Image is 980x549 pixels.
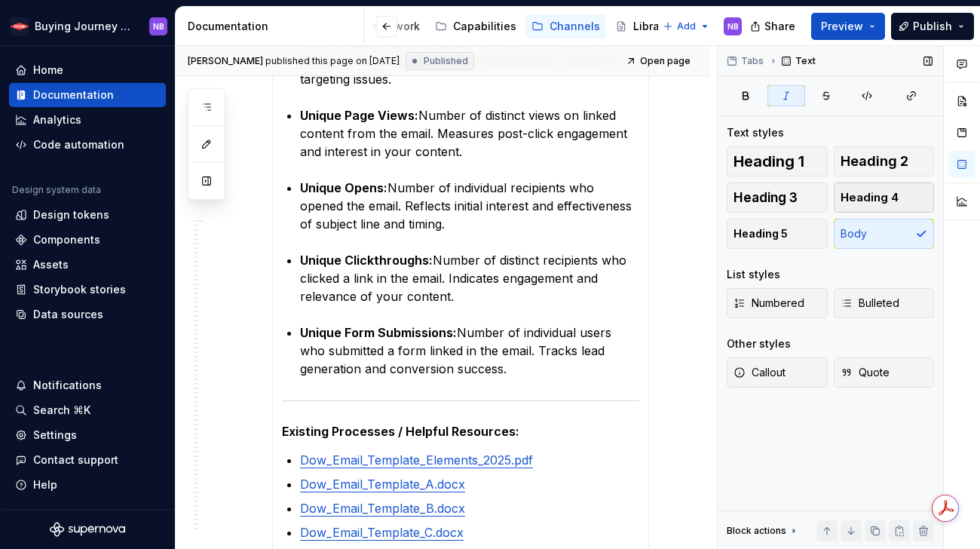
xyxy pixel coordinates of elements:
[9,278,166,302] a: Storybook stories
[525,14,606,38] a: Channels
[9,58,166,82] a: Home
[727,125,784,140] div: Text styles
[741,55,764,67] span: Tabs
[33,87,114,103] div: Documentation
[33,207,109,222] div: Design tokens
[550,19,600,34] div: Channels
[9,108,166,132] a: Analytics
[9,473,166,497] button: Help
[834,182,935,213] button: Heading 4
[33,112,81,127] div: Analytics
[300,477,465,492] a: Dow_Email_Template_A.docx
[913,19,952,34] span: Publish
[188,55,263,67] span: [PERSON_NAME]
[609,14,675,38] a: Library
[677,20,696,32] span: Add
[33,452,118,468] div: Contact support
[453,19,516,34] div: Capabilities
[722,51,770,72] button: Tabs
[834,357,935,388] button: Quote
[727,357,828,388] button: Callout
[727,520,800,541] div: Block actions
[300,525,464,540] a: Dow_Email_Template_C.docx
[300,180,387,195] strong: Unique Opens:
[811,13,885,40] button: Preview
[727,267,780,282] div: List styles
[33,307,103,322] div: Data sources
[33,477,57,492] div: Help
[733,226,788,241] span: Heading 5
[658,16,715,37] button: Add
[429,14,522,38] a: Capabilities
[9,448,166,472] button: Contact support
[743,13,805,40] button: Share
[33,403,90,418] div: Search ⌘K
[633,19,669,34] div: Library
[282,424,639,439] h5: Existing Processes / Helpful Resources:
[300,501,465,516] a: Dow_Email_Template_B.docx
[33,63,63,78] div: Home
[424,55,468,67] span: Published
[821,19,863,34] span: Preview
[727,146,828,176] button: Heading 1
[265,55,400,67] div: published this page on [DATE]
[621,51,697,72] a: Open page
[300,324,639,378] p: Number of individual users who submitted a form linked in the email. Tracks lead generation and c...
[733,190,798,205] span: Heading 3
[50,522,125,537] svg: Supernova Logo
[9,228,166,252] a: Components
[300,251,639,305] p: Number of distinct recipients who clicked a link in the email. Indicates engagement and relevance...
[9,203,166,227] a: Design tokens
[834,146,935,176] button: Heading 2
[33,137,124,152] div: Code automation
[733,296,804,311] span: Numbered
[9,253,166,277] a: Assets
[300,452,533,468] a: Dow_Email_Template_Elements_2025.pdf
[727,182,828,213] button: Heading 3
[841,154,908,169] span: Heading 2
[727,288,828,318] button: Numbered
[733,365,786,380] span: Callout
[9,398,166,422] button: Search ⌘K
[841,365,890,380] span: Quote
[727,219,828,249] button: Heading 5
[33,257,69,272] div: Assets
[841,190,899,205] span: Heading 4
[300,108,418,123] strong: Unique Page Views:
[12,184,101,196] div: Design system data
[300,179,639,233] p: Number of individual recipients who opened the email. Reflects initial interest and effectiveness...
[9,133,166,157] a: Code automation
[35,19,131,34] div: Buying Journey Blueprint
[188,19,357,34] div: Documentation
[33,428,77,443] div: Settings
[300,253,433,268] strong: Unique Clickthroughs:
[33,282,126,297] div: Storybook stories
[9,83,166,107] a: Documentation
[33,232,100,247] div: Components
[891,13,974,40] button: Publish
[727,20,739,32] div: NB
[300,325,457,340] strong: Unique Form Submissions:
[9,373,166,397] button: Notifications
[733,154,804,169] span: Heading 1
[841,296,899,311] span: Bulleted
[11,17,29,35] img: ebcb961f-3702-4f4f-81a3-20bbd08d1a2b.png
[727,336,791,351] div: Other styles
[764,19,795,34] span: Share
[33,378,102,393] div: Notifications
[727,525,786,537] div: Block actions
[3,10,172,42] button: Buying Journey BlueprintNB
[153,20,164,32] div: NB
[640,55,691,67] span: Open page
[300,106,639,161] p: Number of distinct views on linked content from the email. Measures post-click engagement and int...
[9,423,166,447] a: Settings
[834,288,935,318] button: Bulleted
[9,302,166,327] a: Data sources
